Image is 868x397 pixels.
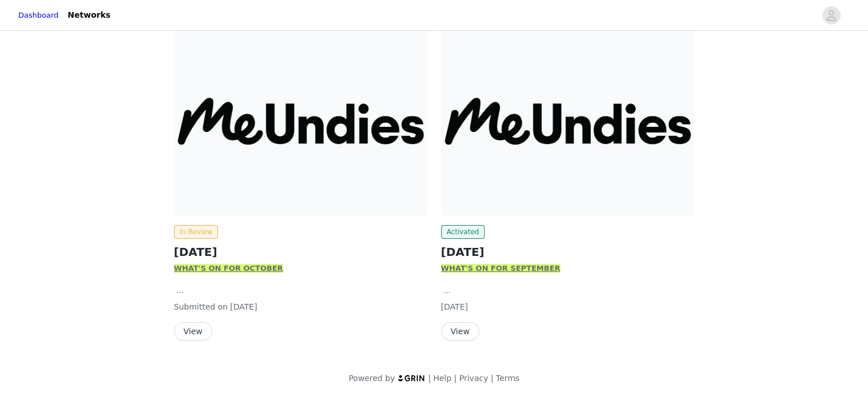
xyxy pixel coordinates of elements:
[441,264,449,272] strong: W
[441,26,695,216] img: MeUndies
[174,264,182,272] strong: W
[496,374,519,383] a: Terms
[441,322,479,340] button: View
[428,374,431,383] span: |
[454,374,457,383] span: |
[441,302,468,311] span: [DATE]
[174,302,228,311] span: Submitted on
[441,327,479,336] a: View
[61,2,118,28] a: Networks
[230,302,257,311] span: [DATE]
[433,374,451,383] a: Help
[174,327,212,336] a: View
[397,374,426,382] img: logo
[459,374,488,383] a: Privacy
[826,6,837,25] div: avatar
[349,374,395,383] span: Powered by
[441,243,695,260] h2: [DATE]
[491,374,494,383] span: |
[174,26,427,216] img: MeUndies
[174,225,219,239] span: In Review
[182,264,283,272] strong: HAT'S ON FOR OCTOBER
[441,225,485,239] span: Activated
[174,243,427,260] h2: [DATE]
[18,10,59,21] a: Dashboard
[174,322,212,340] button: View
[449,264,560,272] strong: HAT'S ON FOR SEPTEMBER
